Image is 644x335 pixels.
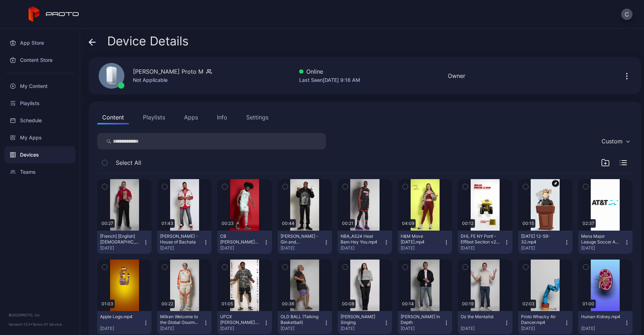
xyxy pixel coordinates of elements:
[401,233,440,245] div: H&M Move Jan2023.mp4
[461,233,500,245] div: DHL FE NY Portl - Effibot Section v2b LOOPING (29p97fps).mp4
[401,245,444,251] div: [DATE]
[281,245,323,251] div: [DATE]
[107,34,189,48] span: Device Details
[160,314,199,325] div: Milken Welcome to the Global Gourmet Games.mp4
[157,231,212,254] button: [PERSON_NAME] - House of Bachata[DATE]
[448,72,465,80] div: Owner
[401,314,440,325] div: Graham Bensinge In Depth
[32,322,62,326] a: Terms Of Service
[341,245,383,251] div: [DATE]
[138,110,170,124] button: Playlists
[220,245,263,251] div: [DATE]
[581,233,620,245] div: Mens Major Leauge Soccer ALL Star AT&T 5G
[4,146,75,163] a: Devices
[461,326,504,331] div: [DATE]
[4,112,75,129] a: Schedule
[116,158,141,167] span: Select All
[179,110,203,124] button: Apps
[97,231,152,254] button: [French] [English] [DEMOGRAPHIC_DATA]-fil-a Favorites[DATE]
[398,231,452,254] button: H&M Move [DATE].mp4[DATE]
[9,312,71,318] div: © 2025 PROTO, Inc.
[97,311,152,334] button: Apple Logo.mp4[DATE]
[338,231,392,254] button: NBA_AS24 Heat Bam Hey You.mp4[DATE]
[220,233,259,245] div: CB Coby White 1.mp4
[338,311,392,334] button: [PERSON_NAME] Singing[DATE]
[9,322,32,326] span: Version 1.13.1 •
[458,231,512,254] button: DHL FE NY Portl - Effibot Section v2b LOOPING (29p97fps).mp4[DATE]
[100,233,139,245] div: [French] [English] Chick-fil-a Favorites
[100,245,143,251] div: [DATE]
[217,311,272,334] button: UFCX [PERSON_NAME].mp4[DATE]
[160,245,203,251] div: [DATE]
[578,231,633,254] button: Mens Major Leauge Soccer ALL Star AT&T 5G[DATE]
[341,326,383,331] div: [DATE]
[518,311,573,334] button: Proto Whacky Air Dancer.mp4[DATE]
[518,231,573,254] button: [DATE] 12-59-32.mp4[DATE]
[581,326,624,331] div: [DATE]
[278,231,332,254] button: [PERSON_NAME] - Gin and [PERSON_NAME].mp4[DATE]
[217,231,272,254] button: CB [PERSON_NAME] 1.mp4[DATE]
[217,113,227,122] div: Info
[461,245,504,251] div: [DATE]
[521,233,560,245] div: 2022-03-07 12-59-32.mp4
[4,95,75,112] a: Playlists
[246,113,268,122] div: Settings
[157,311,212,334] button: Milken Welcome to the Global Gourmet Games.mp4[DATE]
[299,67,360,76] div: Online
[581,245,624,251] div: [DATE]
[601,138,623,145] div: Custom
[458,311,512,334] button: Oz the Mentalist[DATE]
[578,311,633,334] button: Human Kidney.mp4[DATE]
[281,233,320,245] div: Snoop Doog - Gin and Juice.mp4
[341,233,380,245] div: NBA_AS24 Heat Bam Hey You.mp4
[4,78,75,95] a: My Content
[621,9,633,20] button: C
[341,314,380,325] div: Mindie Singing
[160,326,203,331] div: [DATE]
[281,314,320,325] div: OLD BALL (Talking Basketball)
[598,133,633,149] button: Custom
[133,67,203,76] div: [PERSON_NAME] Proto M
[100,314,139,320] div: Apple Logo.mp4
[160,233,199,245] div: Romeo Santos - House of Bachata
[212,110,232,124] button: Info
[398,311,452,334] button: [PERSON_NAME] In Depth[DATE]
[220,326,263,331] div: [DATE]
[401,326,444,331] div: [DATE]
[521,245,564,251] div: [DATE]
[299,76,360,84] div: Last Seen [DATE] 9:16 AM
[133,76,212,84] div: Not Applicable
[220,314,259,325] div: UFCX Terrance McKinney.mp4
[281,326,323,331] div: [DATE]
[241,110,273,124] button: Settings
[100,326,143,331] div: [DATE]
[461,314,500,320] div: Oz the Mentalist
[4,129,75,146] a: My Apps
[4,34,75,51] a: App Store
[97,110,129,124] button: Content
[521,314,560,325] div: Proto Whacky Air Dancer.mp4
[278,311,332,334] button: OLD BALL (Talking Basketball)[DATE]
[521,326,564,331] div: [DATE]
[4,51,75,69] a: Content Store
[581,314,620,320] div: Human Kidney.mp4
[4,163,75,181] a: Teams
